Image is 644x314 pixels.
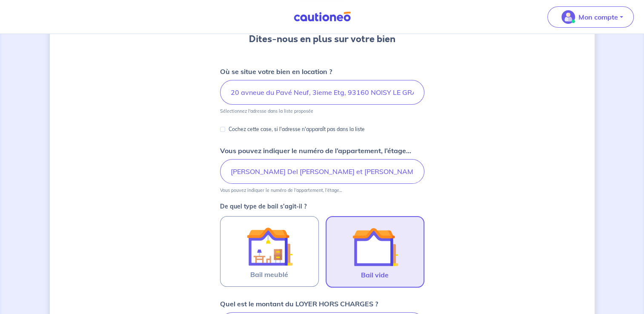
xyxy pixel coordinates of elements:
[246,223,292,269] img: illu_furnished_lease.svg
[578,12,618,22] p: Mon compte
[361,270,389,280] span: Bail vide
[220,187,342,193] p: Vous pouvez indiquer le numéro de l’appartement, l’étage...
[220,66,332,77] p: Où se situe votre bien en location ?
[220,146,411,156] p: Vous pouvez indiquer le numéro de l’appartement, l’étage...
[547,6,634,28] button: illu_account_valid_menu.svgMon compte
[220,299,378,309] p: Quel est le montant du LOYER HORS CHARGES ?
[250,269,288,280] span: Bail meublé
[220,80,424,105] input: 2 rue de paris, 59000 lille
[229,124,365,134] p: Cochez cette case, si l'adresse n'apparaît pas dans la liste
[220,159,424,184] input: Appartement 2
[352,224,398,270] img: illu_empty_lease.svg
[561,10,575,24] img: illu_account_valid_menu.svg
[220,203,424,209] p: De quel type de bail s’agit-il ?
[220,108,313,114] p: Sélectionnez l'adresse dans la liste proposée
[249,32,395,46] h3: Dites-nous en plus sur votre bien
[290,11,354,22] img: Cautioneo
